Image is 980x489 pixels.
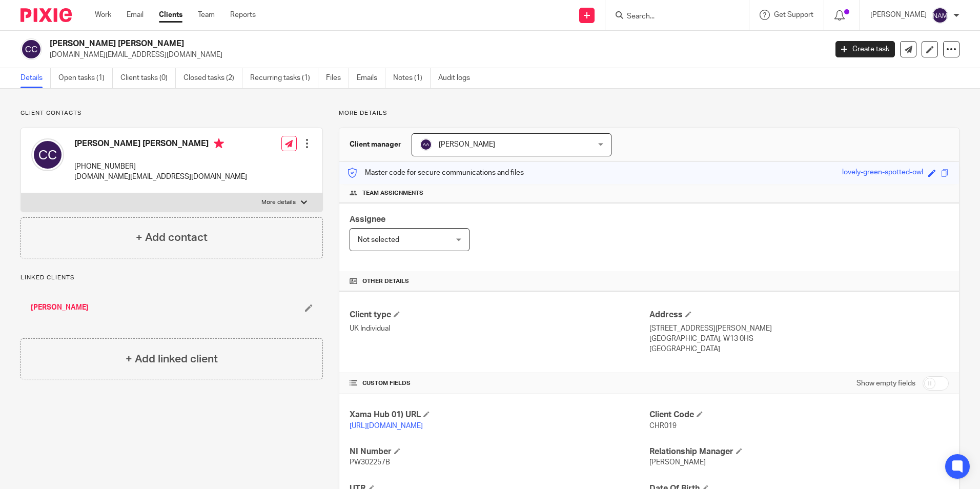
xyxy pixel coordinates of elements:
h4: Client Code [649,410,949,420]
p: Client contacts [21,109,323,117]
span: Not selected [358,236,399,243]
span: CHR019 [649,422,677,430]
h4: Xama Hub 01) URL [350,410,649,420]
p: More details [339,109,959,117]
span: PW302257B [350,459,390,466]
a: Closed tasks (2) [183,68,242,88]
img: svg%3E [31,138,64,171]
p: [DOMAIN_NAME][EMAIL_ADDRESS][DOMAIN_NAME] [50,50,820,60]
a: [URL][DOMAIN_NAME] [350,422,423,430]
h4: Relationship Manager [649,446,949,457]
p: [STREET_ADDRESS][PERSON_NAME] [649,323,949,334]
p: More details [261,198,296,207]
a: Recurring tasks (1) [250,68,318,88]
img: svg%3E [420,138,432,151]
img: svg%3E [932,7,948,24]
a: [PERSON_NAME] [31,302,89,313]
h4: [PERSON_NAME] [PERSON_NAME] [74,138,247,151]
p: Master code for secure communications and files [347,168,524,178]
a: Reports [230,10,256,20]
a: Notes (1) [393,68,431,88]
h2: [PERSON_NAME] [PERSON_NAME] [50,38,666,49]
a: Work [95,10,111,20]
i: Primary [214,138,224,149]
h4: + Add linked client [126,351,218,367]
span: Get Support [774,11,813,18]
span: Assignee [350,215,385,223]
p: UK Individual [350,323,649,334]
a: Files [326,68,349,88]
span: Other details [362,277,409,286]
div: lovely-green-spotted-owl [842,167,923,179]
label: Show empty fields [856,378,915,389]
a: Client tasks (0) [120,68,176,88]
p: [GEOGRAPHIC_DATA], W13 0HS [649,334,949,344]
span: [PERSON_NAME] [439,141,495,148]
p: [GEOGRAPHIC_DATA] [649,344,949,354]
a: Create task [835,41,895,57]
span: Team assignments [362,189,423,197]
h4: Address [649,310,949,320]
a: Open tasks (1) [58,68,113,88]
a: Emails [357,68,385,88]
p: [PHONE_NUMBER] [74,161,247,172]
a: Details [21,68,51,88]
h3: Client manager [350,139,401,150]
h4: + Add contact [136,230,208,246]
input: Search [626,12,718,22]
h4: Client type [350,310,649,320]
img: Pixie [21,8,72,22]
p: [DOMAIN_NAME][EMAIL_ADDRESS][DOMAIN_NAME] [74,172,247,182]
p: Linked clients [21,274,323,282]
h4: NI Number [350,446,649,457]
a: Audit logs [438,68,478,88]
span: [PERSON_NAME] [649,459,706,466]
img: svg%3E [21,38,42,60]
p: [PERSON_NAME] [870,10,927,20]
a: Clients [159,10,182,20]
a: Team [198,10,215,20]
a: Email [127,10,144,20]
h4: CUSTOM FIELDS [350,379,649,388]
